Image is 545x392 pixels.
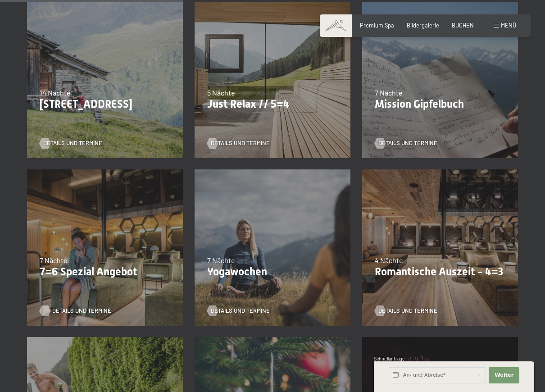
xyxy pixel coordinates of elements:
[375,98,505,111] p: Mission Gipfelbuch
[207,139,270,147] a: Details und Termine
[452,22,474,29] a: BUCHEN
[374,356,405,361] span: Schnellanfrage
[207,98,338,111] p: Just Relax // 5=4
[501,22,516,29] span: Menü
[360,22,394,29] a: Premium Spa
[40,88,71,97] span: 14 Nächte
[40,256,68,264] span: 7 Nächte
[40,139,102,147] a: Details und Termine
[378,307,437,315] span: Details und Termine
[207,265,338,278] p: Yogawochen
[43,139,102,147] span: Details und Termine
[40,98,170,111] p: [STREET_ADDRESS]
[207,256,235,264] span: 7 Nächte
[375,307,437,315] a: Details und Termine
[211,307,270,315] span: Details und Termine
[40,307,102,315] a: Details und Termine
[378,139,437,147] span: Details und Termine
[375,139,437,147] a: Details und Termine
[207,307,270,315] a: Details und Termine
[40,265,170,278] p: 7=6 Spezial Angebot
[407,22,439,29] a: Bildergalerie
[211,139,270,147] span: Details und Termine
[52,307,111,315] span: Details und Termine
[375,88,403,97] span: 7 Nächte
[495,372,513,379] span: Weiter
[375,265,505,278] p: Romantische Auszeit - 4=3
[489,367,519,383] button: Weiter
[375,256,403,264] span: 4 Nächte
[207,88,235,97] span: 5 Nächte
